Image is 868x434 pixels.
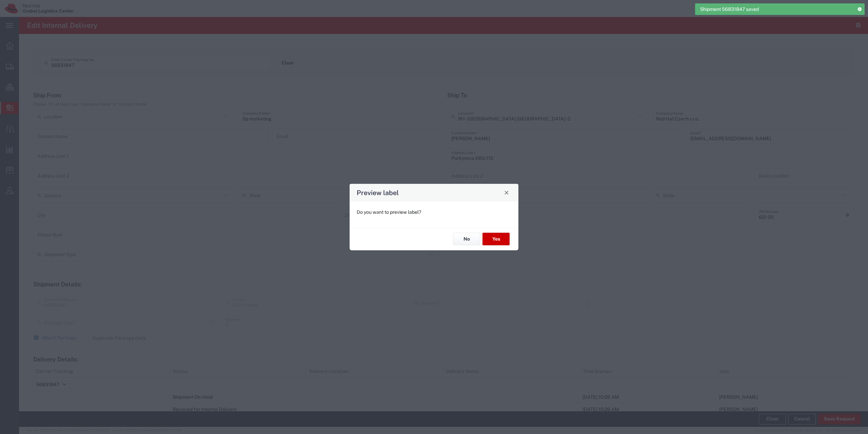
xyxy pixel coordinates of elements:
[700,6,759,13] span: Shipment 56831847 saved
[357,208,511,215] p: Do you want to preview label?
[482,233,510,245] button: Yes
[453,233,480,245] button: No
[502,188,511,197] button: Close
[357,188,399,197] h4: Preview label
